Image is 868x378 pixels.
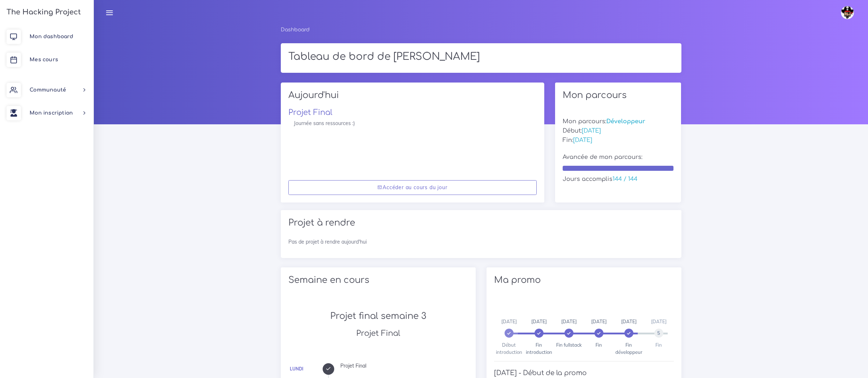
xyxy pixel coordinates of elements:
[288,329,468,338] h3: Projet Final
[526,342,552,355] span: Fin introduction
[505,329,514,338] span: 0
[535,329,544,338] span: 1
[563,176,674,183] h5: Jours accomplis
[288,90,537,106] h2: Aujourd'hui
[30,57,58,62] span: Mes cours
[30,110,73,116] span: Mon inscription
[582,128,601,134] span: [DATE]
[496,342,522,355] span: Début introduction
[573,137,592,143] span: [DATE]
[624,329,633,338] span: 4
[531,319,547,324] span: [DATE]
[563,137,674,144] h5: Fin:
[654,329,663,338] span: 5
[288,238,674,245] p: Pas de projet à rendre aujourd'hui
[288,311,468,321] h2: Projet final semaine 3
[501,319,517,324] span: [DATE]
[494,369,674,377] h4: [DATE] - Début de la promo
[594,329,603,338] span: 3
[556,342,582,348] span: Fin fullstack
[4,8,81,16] h3: The Hacking Project
[288,51,674,63] h1: Tableau de bord de [PERSON_NAME]
[596,342,602,348] span: Fin
[621,319,637,324] span: [DATE]
[564,329,573,338] span: 2
[494,275,674,285] h2: Ma promo
[591,319,607,324] span: [DATE]
[563,154,674,161] h5: Avancée de mon parcours:
[655,342,662,348] span: Fin
[612,176,637,182] span: 144 / 144
[563,128,674,134] h5: Début:
[288,108,332,117] a: Projet Final
[288,180,537,195] a: Accéder au cours du jour
[651,319,667,324] span: [DATE]
[841,6,854,19] img: avatar
[606,118,645,125] span: Développeur
[288,218,674,228] h2: Projet à rendre
[288,275,468,285] h2: Semaine en cours
[615,342,642,355] span: Fin développeur
[294,120,531,127] p: Journée sans ressources :)
[563,90,674,101] h2: Mon parcours
[563,118,674,125] h5: Mon parcours:
[290,366,303,372] a: Lundi
[340,363,468,368] div: Projet Final
[281,27,310,32] a: Dashboard
[30,34,73,39] span: Mon dashboard
[30,87,66,93] span: Communauté
[561,319,577,324] span: [DATE]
